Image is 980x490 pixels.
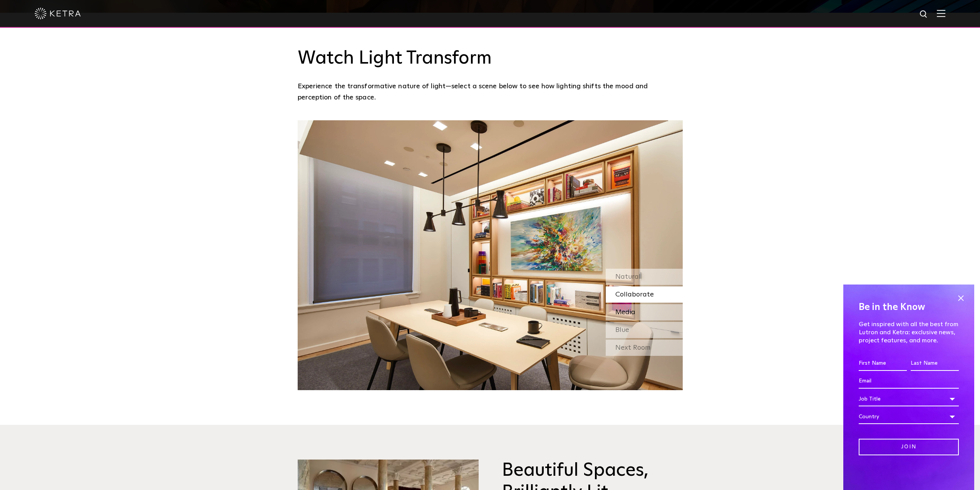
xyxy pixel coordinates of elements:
[919,10,929,19] img: search icon
[859,374,959,389] input: Email
[937,10,945,17] img: Hamburger%20Nav.svg
[615,309,635,316] span: Media
[615,273,641,280] span: Natural
[606,340,683,356] div: Next Room
[911,356,959,371] input: Last Name
[859,392,959,406] div: Job Title
[615,291,654,298] span: Collaborate
[859,409,959,424] div: Country
[859,320,959,344] p: Get inspired with all the best from Lutron and Ketra: exclusive news, project features, and more.
[859,300,959,315] h4: Be in the Know
[298,47,683,70] h3: Watch Light Transform
[859,356,907,371] input: First Name
[298,120,683,390] img: SS-Desktop-CEC-05
[615,327,629,333] span: Blue
[298,81,679,103] p: Experience the transformative nature of light—select a scene below to see how lighting shifts the...
[859,439,959,455] input: Join
[35,8,81,19] img: ketra-logo-2019-white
